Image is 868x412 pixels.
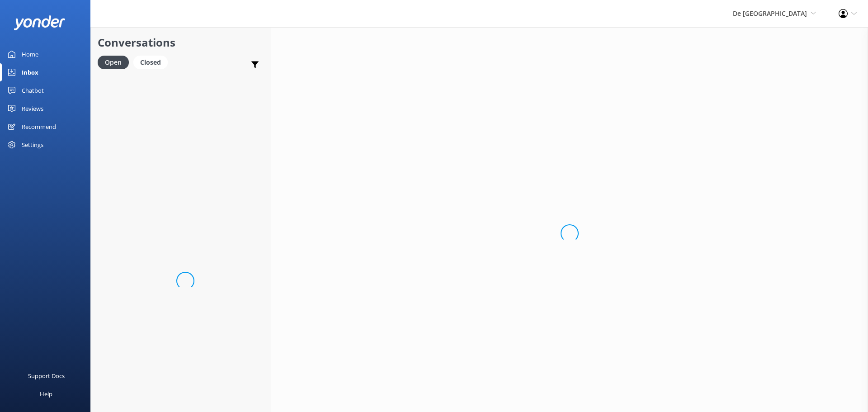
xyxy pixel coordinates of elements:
[98,56,129,69] div: Open
[22,81,44,99] div: Chatbot
[98,57,133,67] a: Open
[22,136,43,154] div: Settings
[733,9,807,18] span: De [GEOGRAPHIC_DATA]
[28,367,65,385] div: Support Docs
[22,118,56,136] div: Recommend
[22,45,38,63] div: Home
[40,385,52,403] div: Help
[22,99,43,118] div: Reviews
[22,63,38,81] div: Inbox
[133,56,168,69] div: Closed
[133,57,172,67] a: Closed
[14,15,66,30] img: yonder-white-logo.png
[98,34,264,51] h2: Conversations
